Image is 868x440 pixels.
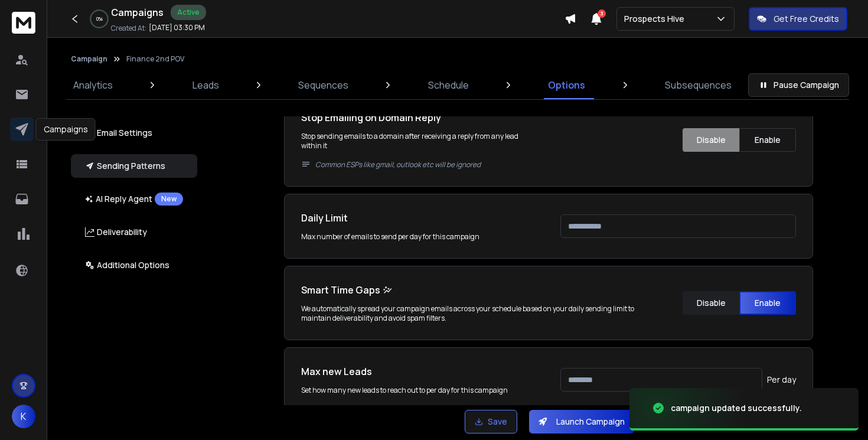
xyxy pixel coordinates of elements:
[749,7,847,31] button: Get Free Credits
[149,23,205,32] p: [DATE] 03:30 PM
[739,128,796,152] button: Enable
[428,78,469,92] p: Schedule
[85,127,152,139] p: Email Settings
[658,71,739,99] a: Subsequences
[192,78,219,92] p: Leads
[66,71,120,99] a: Analytics
[171,5,206,20] div: Active
[12,405,35,428] button: K
[624,13,689,25] p: Prospects Hive
[111,24,146,33] p: Created At:
[71,54,107,64] button: Campaign
[671,402,802,414] div: campaign updated successfully.
[748,73,849,97] button: Pause Campaign
[548,78,585,92] p: Options
[126,54,184,64] p: Finance 2nd POV
[36,118,96,141] div: Campaigns
[774,13,839,25] p: Get Free Credits
[301,132,537,170] p: Stop sending emails to a domain after receiving a reply from any lead within it
[421,71,476,99] a: Schedule
[683,128,739,152] button: Disable
[96,15,103,22] p: 0 %
[598,9,606,18] span: 3
[301,110,537,125] h1: Stop Emailing on Domain Reply
[71,121,197,145] button: Email Settings
[185,71,226,99] a: Leads
[665,78,732,92] p: Subsequences
[111,5,164,19] h1: Campaigns
[291,71,355,99] a: Sequences
[298,78,348,92] p: Sequences
[541,71,592,99] a: Options
[73,78,113,92] p: Analytics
